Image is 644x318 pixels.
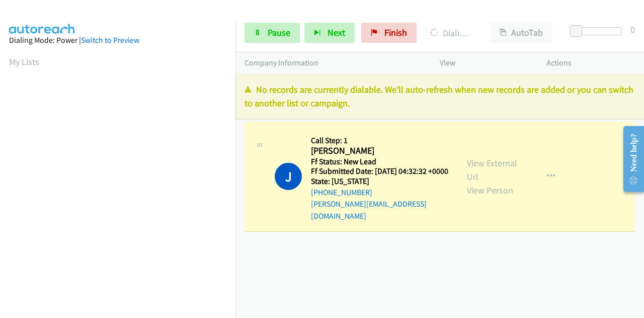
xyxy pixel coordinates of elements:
p: Actions [546,57,635,69]
h2: [PERSON_NAME] [311,145,445,157]
h5: Ff Status: New Lead [311,157,449,167]
a: Pause [245,23,300,43]
h5: Ff Submitted Date: [DATE] 04:32:32 +0000 [311,166,449,176]
h5: State: [US_STATE] [311,176,449,186]
div: Dialing Mode: Power | [9,34,226,46]
span: Next [328,27,345,38]
h1: J [275,163,302,190]
iframe: Resource Center [615,119,644,199]
a: Switch to Preview [81,35,139,45]
a: View Person [467,184,513,196]
h5: Call Step: 1 [311,136,449,146]
p: Company Information [245,57,422,69]
span: Pause [268,27,290,38]
a: View External Url [467,157,517,182]
button: Next [304,23,355,43]
p: No records are currently dialable. We'll auto-refresh when new records are added or you can switc... [245,83,635,110]
div: Delay between calls (in seconds) [575,27,621,35]
a: [PERSON_NAME][EMAIL_ADDRESS][DOMAIN_NAME] [311,199,427,221]
button: AutoTab [490,23,552,43]
a: Finish [361,23,417,43]
div: 0 [630,23,635,36]
p: View [440,57,528,69]
a: [PHONE_NUMBER] [311,187,372,197]
p: Dialing [PERSON_NAME] [430,26,472,40]
a: My Lists [9,56,39,68]
span: Finish [384,27,407,38]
